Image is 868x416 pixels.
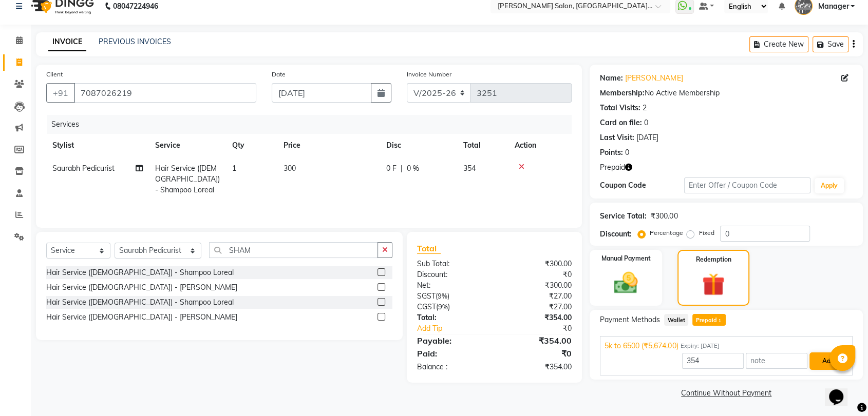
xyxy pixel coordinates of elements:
div: Hair Service ([DEMOGRAPHIC_DATA]) - [PERSON_NAME] [46,282,237,293]
div: Net: [409,280,495,291]
span: 0 F [386,163,397,174]
label: Manual Payment [601,254,651,263]
span: 5k to 6500 (₹5,674.00) [605,341,678,351]
div: Hair Service ([DEMOGRAPHIC_DATA]) - Shampoo Loreal [46,267,234,278]
div: Points: [600,147,623,158]
span: CGST [417,302,436,311]
div: Coupon Code [600,180,684,191]
span: Expiry: [DATE] [680,342,719,350]
label: Client [46,70,63,79]
span: SGST [417,291,436,301]
div: ₹300.00 [651,211,677,222]
div: Total: [409,312,495,323]
div: [DATE] [636,132,658,143]
span: 354 [463,164,476,173]
th: Qty [226,134,277,157]
a: [PERSON_NAME] [625,73,683,84]
div: ( ) [409,291,495,302]
button: Create New [749,36,808,52]
div: Service Total: [600,211,647,222]
div: Hair Service ([DEMOGRAPHIC_DATA]) - Shampoo Loreal [46,297,234,308]
button: +91 [46,83,75,103]
div: ₹27.00 [495,302,580,312]
span: Hair Service ([DEMOGRAPHIC_DATA]) - Shampoo Loreal [155,164,220,194]
label: Date [272,70,286,79]
th: Service [149,134,226,157]
th: Action [508,134,572,157]
div: Payable: [409,334,495,347]
div: Services [47,115,579,134]
span: | [401,163,403,174]
div: Card on file: [600,117,642,128]
div: Hair Service ([DEMOGRAPHIC_DATA]) - [PERSON_NAME] [46,312,237,323]
div: Discount: [600,229,632,240]
button: Save [813,36,848,52]
div: ₹0 [495,269,580,280]
span: 9% [438,303,448,311]
a: PREVIOUS INVOICES [99,37,171,46]
button: Apply [815,178,844,193]
div: ₹300.00 [495,280,580,291]
div: Name: [600,73,623,84]
span: 300 [284,164,296,173]
div: 0 [644,117,648,128]
th: Price [277,134,380,157]
th: Stylist [46,134,149,157]
div: Balance : [409,362,495,372]
th: Total [457,134,508,157]
img: _cash.svg [607,269,645,296]
div: Membership: [600,88,645,98]
div: Total Visits: [600,103,640,113]
span: 0 % [407,163,419,174]
label: Percentage [650,228,683,237]
div: No Active Membership [600,88,853,98]
span: Wallet [664,314,688,326]
div: Discount: [409,269,495,280]
span: 1 [232,164,236,173]
th: Disc [380,134,457,157]
div: Last Visit: [600,132,634,143]
div: 2 [643,103,647,113]
span: Prepaid [692,314,726,326]
label: Fixed [699,228,714,237]
button: Add [809,352,847,370]
span: Manager [818,1,848,12]
span: Saurabh Pedicurist [52,164,115,173]
div: ₹27.00 [495,291,580,302]
a: Continue Without Payment [592,388,861,399]
div: ₹300.00 [495,259,580,269]
div: Sub Total: [409,259,495,269]
input: note [746,353,807,369]
input: Search by Name/Mobile/Email/Code [74,83,256,103]
div: ( ) [409,302,495,312]
div: Paid: [409,347,495,360]
span: 9% [438,292,447,300]
img: _gift.svg [695,270,732,299]
span: Total [417,243,441,254]
a: Add Tip [409,323,508,334]
input: Enter Offer / Coupon Code [684,177,810,193]
input: Amount [682,353,744,369]
div: ₹354.00 [495,312,580,323]
div: 0 [625,147,629,158]
span: Payment Methods [600,314,660,325]
div: ₹0 [508,323,579,334]
input: Search or Scan [209,242,378,258]
div: ₹354.00 [495,362,580,372]
div: ₹354.00 [495,334,580,347]
a: INVOICE [48,33,86,51]
iframe: chat widget [825,375,858,406]
label: Redemption [695,255,731,264]
span: Prepaid [600,162,625,173]
span: 1 [717,318,723,324]
label: Invoice Number [407,70,451,79]
div: ₹0 [495,347,580,360]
